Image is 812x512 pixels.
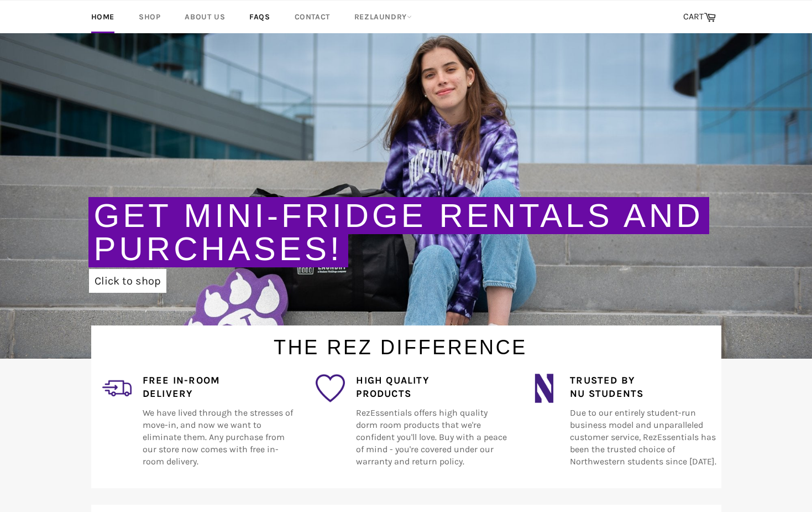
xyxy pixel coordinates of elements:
[132,374,294,480] div: We have lived through the stresses of move-in, and now we want to eliminate them. Any purchase fr...
[143,374,294,401] h4: Free In-Room Delivery
[89,269,166,293] a: Click to shop
[284,1,341,33] a: Contact
[80,325,721,361] h1: The Rez Difference
[102,374,132,403] img: delivery_2.png
[356,374,507,401] h4: High Quality Products
[530,374,559,403] img: northwestern_wildcats_tiny.png
[345,374,507,480] div: RezEssentials offers high quality dorm room products that we're confident you'll love. Buy with a...
[238,1,281,33] a: FAQs
[94,197,704,267] a: Get Mini-Fridge Rentals and Purchases!
[80,1,125,33] a: Home
[570,374,721,401] h4: Trusted by NU Students
[343,1,423,33] a: RezLaundry
[316,374,345,403] img: favorite_1.png
[174,1,236,33] a: About Us
[678,6,721,29] a: CART
[559,374,721,480] div: Due to our entirely student-run business model and unparalleled customer service, RezEssentials h...
[128,1,171,33] a: Shop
